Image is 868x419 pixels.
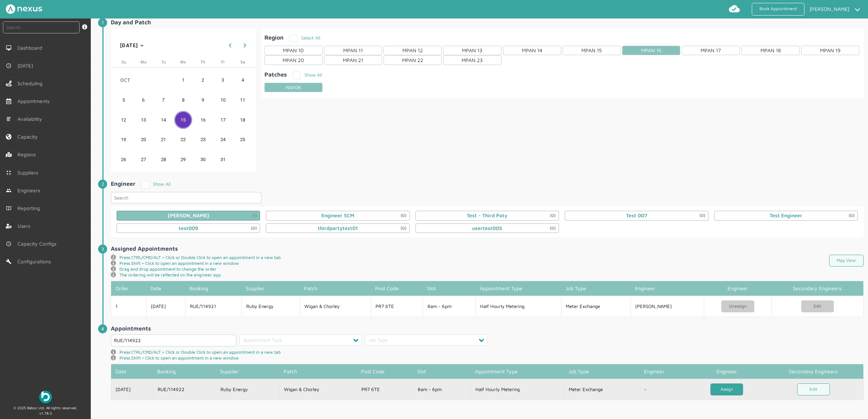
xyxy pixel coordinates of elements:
[193,130,213,150] button: October 23, 2025
[252,213,260,218] small: (1)
[153,379,216,400] td: RUE/114922
[17,241,59,247] span: Capacity Configs
[264,71,287,78] h2: Patches
[443,56,501,65] div: MPAN 23
[264,34,284,41] h2: Region
[134,110,154,130] button: October 13, 2025
[119,255,281,260] span: Press CTRL/CMD/ALT + Click or Double Click to open an appointment in a new tab
[119,349,281,355] span: Press CTRL/CMD/ALT + Click or Double Click to open an appointment in a new tab
[6,205,12,211] img: md-book.svg
[321,213,354,218] div: beboc.scm@gmail.com
[279,364,357,379] th: Patch
[6,4,42,14] img: Nexus
[154,111,172,129] span: 14
[216,379,279,400] td: Ruby Energy
[471,364,564,379] th: Appointment Type
[185,296,242,317] td: RUE/114921
[213,149,233,169] button: October 31, 2025
[423,296,476,317] td: 8am - 6pm
[134,111,152,129] span: 13
[234,91,252,109] span: 11
[194,131,212,148] span: 23
[154,151,172,168] span: 28
[17,98,52,104] span: Appointments
[114,110,134,130] button: October 12, 2025
[690,364,763,379] th: Engineer
[174,151,192,168] span: 29
[214,131,232,148] span: 24
[6,170,12,176] img: md-contract.svg
[117,39,147,52] button: Choose month and year
[704,281,771,296] th: Engineer
[213,70,233,90] button: October 3, 2025
[17,81,45,86] span: Scheduling
[318,225,358,231] div: thirdpartytest01@beboc.co.uk
[467,213,507,218] div: test.third-party@beboc.co.uk
[17,223,33,229] span: Users
[141,60,146,65] span: Mo
[17,259,54,264] span: Configurations
[119,355,239,361] span: Press Shift + Click to open an appointment in a new window
[17,134,41,140] span: Capacity
[561,296,630,317] td: Meter Exchange
[17,170,41,176] span: Suppliers
[153,90,173,110] button: October 7, 2025
[194,151,212,168] span: 30
[640,379,690,400] td: -
[111,19,864,25] h2: Day and Patch ️️️
[640,364,690,379] th: Engineer
[475,281,561,296] th: Appointment Type
[6,134,12,140] img: capacity-left-menu.svg
[213,110,233,130] button: October 17, 2025
[564,379,640,400] td: Meter Exchange
[213,90,233,110] button: October 10, 2025
[111,180,135,187] h2: Engineer
[168,213,209,218] div: danielrmetcalfe86@gmail.com
[234,111,252,129] span: 18
[17,63,36,69] span: [DATE]
[242,296,300,317] td: Ruby Energy
[357,379,413,400] td: PR7 6TE
[174,131,192,148] span: 22
[741,46,799,55] div: MPAN 18
[6,116,12,122] img: md-list.svg
[111,192,261,204] input: Search
[173,110,193,130] button: October 15, 2025
[114,149,134,169] button: October 26, 2025
[134,91,152,109] span: 6
[111,325,864,332] h2: Appointments
[475,296,561,317] td: Half Hourly Metering
[710,383,743,395] a: Assign
[279,379,357,400] td: Wigan & Chorley
[771,281,863,296] th: Secondary Engineers
[174,71,192,89] span: 1
[6,241,12,247] img: md-time.svg
[134,131,152,148] span: 20
[114,90,134,110] button: October 5, 2025
[17,205,43,211] span: Reporting
[6,223,12,229] img: user-left-menu.svg
[561,281,630,296] th: Job Type
[264,56,323,65] div: MPAN 20
[563,46,621,55] div: MPAN 15
[238,38,252,53] button: Next month
[111,281,146,296] th: Order
[173,70,193,90] button: October 1, 2025
[221,60,225,65] span: Fr
[797,383,830,395] a: Edit
[829,255,864,267] button: Map View
[115,91,133,109] span: 5
[6,45,12,51] img: md-desktop.svg
[242,281,300,296] th: Supplier
[371,281,423,296] th: Post Code
[119,260,239,266] span: Press Shift + Click to open an appointment in a new window
[114,130,134,150] button: October 19, 2025
[564,364,640,379] th: Job Type
[371,296,423,317] td: PR7 6TE
[180,60,186,65] span: We
[17,116,45,122] span: Availability
[240,60,245,65] span: Sa
[763,364,863,379] th: Secondary Engineers
[630,296,704,317] td: [PERSON_NAME]
[357,364,413,379] th: Post Code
